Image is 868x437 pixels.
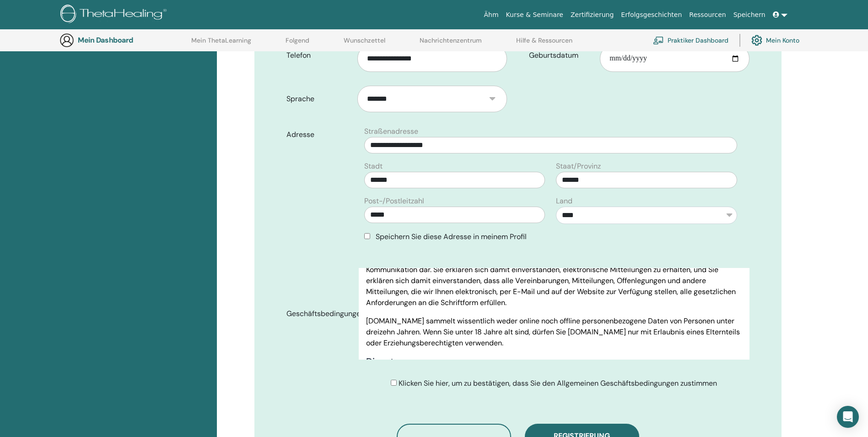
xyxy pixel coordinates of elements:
label: Telefon [280,47,358,64]
a: Zertifizierung [567,6,617,23]
font: Praktiker Dashboard [668,36,728,44]
label: Stadt [364,161,383,172]
img: logo.png [60,5,170,25]
label: Straßenadresse [364,126,418,137]
a: Ähm [480,6,502,23]
label: Sprache [280,90,358,108]
a: Praktiker Dashboard [653,30,728,50]
a: Folgend [286,37,309,51]
span: Klicken Sie hier, um zu bestätigen, dass Sie den Allgemeinen Geschäftsbedingungen zustimmen [399,378,717,388]
label: Post-/Postleitzahl [364,196,424,207]
a: Mein Konto [751,30,799,50]
a: Kurse & Seminare [502,6,567,23]
a: Erfolgsgeschichten [617,6,685,23]
label: Staat/Provinz [556,161,601,172]
img: cog.svg [751,33,762,48]
a: Hilfe & Ressourcen [516,37,572,51]
a: Mein ThetaLearning [191,37,251,51]
a: Speichern [730,6,769,23]
label: Adresse [280,126,359,143]
h3: Mein Dashboard [78,36,169,44]
a: Wunschzettel [344,37,385,51]
p: [DOMAIN_NAME] sammelt wissentlich weder online noch offline personenbezogene Daten von Personen u... [366,316,742,349]
label: Land [556,196,572,207]
img: generic-user-icon.jpg [59,33,74,48]
img: chalkboard-teacher.svg [653,36,664,44]
font: Mein Konto [766,36,799,44]
a: Ressourcen [685,6,729,23]
label: Geschäftsbedingungen [280,305,359,322]
a: Nachrichtenzentrum [420,37,482,51]
div: Öffnen Sie den Intercom Messenger [837,406,859,428]
label: Geburtsdatum [522,47,600,64]
h4: Dienste [366,356,742,367]
p: Der Besuch [DOMAIN_NAME] oder das Senden von E-Mails an [DOMAIN_NAME] stellt eine elektronische K... [366,253,742,308]
span: Speichern Sie diese Adresse in meinem Profil [376,232,527,241]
